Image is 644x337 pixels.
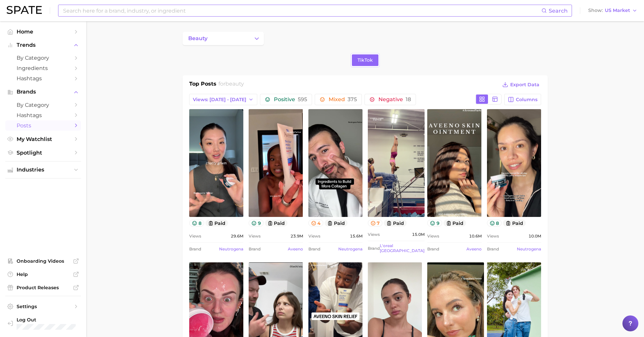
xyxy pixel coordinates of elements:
[5,148,81,158] a: Spotlight
[308,220,324,227] button: 4
[218,80,244,90] h2: for
[549,8,568,14] span: Search
[501,80,541,89] button: Export Data
[17,285,70,291] span: Product Releases
[352,54,378,66] a: TikTok
[368,220,383,227] button: 7
[288,246,303,251] a: aveeno
[5,302,81,311] a: Settings
[510,82,539,88] span: Export Data
[17,167,70,173] span: Industries
[17,89,70,95] span: Brands
[350,232,362,240] span: 15.6m
[368,244,380,252] span: Brand
[265,220,288,227] button: paid
[189,232,201,240] span: Views
[5,110,81,120] a: Hashtags
[308,232,320,240] span: Views
[17,55,70,61] span: by Category
[325,220,348,227] button: paid
[329,97,357,102] span: Mixed
[516,97,537,102] span: Columns
[380,243,425,253] a: l'oreal [GEOGRAPHIC_DATA]
[5,87,81,97] button: Brands
[17,271,70,277] span: Help
[5,27,81,37] a: Home
[17,136,70,142] span: My Watchlist
[17,42,70,48] span: Trends
[62,5,541,16] input: Search here for a brand, industry, or ingredient
[5,256,81,266] a: Onboarding Videos
[504,94,541,105] button: Columns
[517,246,541,251] a: neutrogena
[308,245,320,253] span: Brand
[358,57,373,63] span: TikTok
[406,96,411,102] span: 18
[17,65,70,71] span: Ingredients
[249,220,264,227] button: 9
[5,315,81,332] a: Log out. Currently logged in with e-mail sameera.polavar@gmail.com.
[205,220,228,227] button: paid
[348,96,357,102] span: 375
[5,100,81,110] a: by Category
[189,80,216,90] h1: Top Posts
[219,246,243,251] a: neutrogena
[183,32,264,45] button: Change Category
[17,303,70,309] span: Settings
[5,134,81,144] a: My Watchlist
[5,269,81,279] a: Help
[249,245,261,253] span: Brand
[412,231,425,238] span: 15.0m
[5,73,81,84] a: Hashtags
[487,220,502,227] button: 8
[427,232,439,240] span: Views
[378,97,411,102] span: Negative
[5,165,81,175] button: Industries
[17,258,70,264] span: Onboarding Videos
[588,9,603,12] span: Show
[17,122,70,129] span: Posts
[7,6,42,14] img: SPATE
[17,102,70,108] span: by Category
[189,220,204,227] button: 8
[17,317,84,323] span: Log Out
[274,97,307,102] span: Positive
[189,245,201,253] span: Brand
[17,150,70,156] span: Spotlight
[298,96,307,102] span: 595
[338,246,362,251] a: neutrogena
[487,232,499,240] span: Views
[443,220,466,227] button: paid
[17,29,70,35] span: Home
[189,94,257,105] button: Views: [DATE] - [DATE]
[368,231,380,238] span: Views
[5,53,81,63] a: by Category
[188,35,207,41] span: beauty
[5,283,81,293] a: Product Releases
[225,81,244,87] span: beauty
[587,6,639,15] button: ShowUS Market
[605,9,630,12] span: US Market
[290,232,303,240] span: 23.9m
[17,112,70,118] span: Hashtags
[487,245,499,253] span: Brand
[5,63,81,73] a: Ingredients
[503,220,526,227] button: paid
[384,220,407,227] button: paid
[5,120,81,131] a: Posts
[249,232,261,240] span: Views
[193,97,246,102] span: Views: [DATE] - [DATE]
[231,232,243,240] span: 29.6m
[466,246,482,251] a: aveeno
[528,232,541,240] span: 10.0m
[17,75,70,82] span: Hashtags
[5,40,81,50] button: Trends
[469,232,482,240] span: 10.6m
[427,220,442,227] button: 9
[427,245,439,253] span: Brand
